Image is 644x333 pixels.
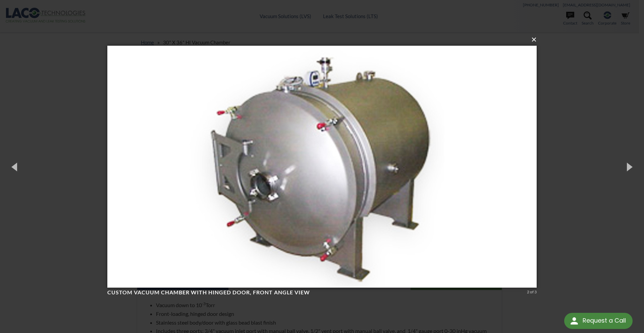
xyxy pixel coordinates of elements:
[107,289,525,296] h4: Custom Vacuum Chamber with Hinged Door, front angle view
[527,289,537,295] div: 2 of 3
[583,313,626,328] div: Request a Call
[614,148,644,185] button: Next (Right arrow key)
[107,32,537,301] img: Custom Vacuum Chamber with Hinged Door, front angle view
[109,32,539,47] button: ×
[564,313,633,329] div: Request a Call
[569,316,580,326] img: round button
